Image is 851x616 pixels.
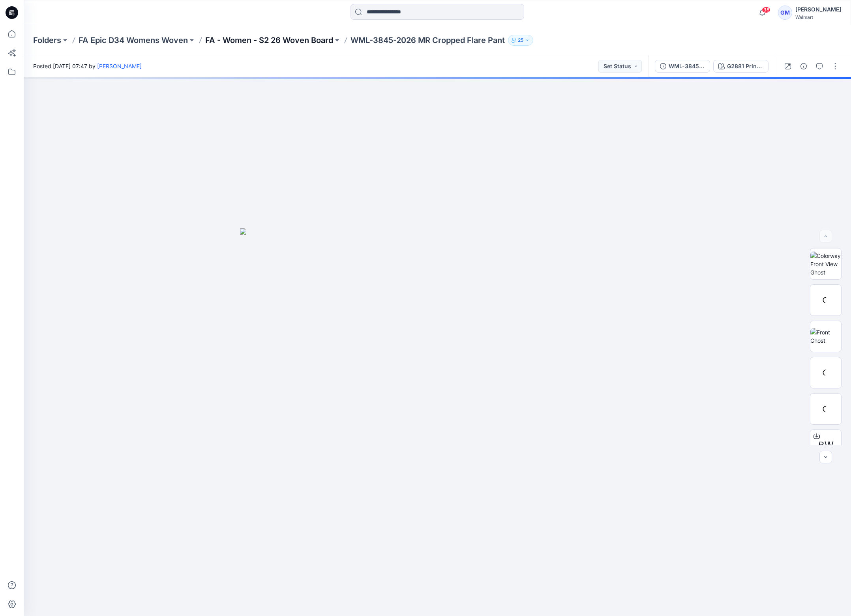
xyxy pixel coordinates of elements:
[727,62,763,71] div: G2881 Print Stripe
[669,62,705,71] div: WML-3845-2026_Rev1_MR Cropped Flare Pant_Full Colorway
[508,35,533,46] button: 25
[33,62,142,70] span: Posted [DATE] 07:47 by
[810,252,841,276] img: Colorway Front View Ghost
[762,7,770,13] span: 38
[818,438,834,452] span: BW
[518,36,523,45] p: 25
[795,5,841,14] div: [PERSON_NAME]
[795,14,841,20] div: Walmart
[97,63,142,69] a: [PERSON_NAME]
[240,228,635,616] img: eyJhbGciOiJIUzI1NiIsImtpZCI6IjAiLCJzbHQiOiJzZXMiLCJ0eXAiOiJKV1QifQ.eyJkYXRhIjp7InR5cGUiOiJzdG9yYW...
[778,6,792,20] div: GM
[33,35,61,46] a: Folders
[655,60,710,73] button: WML-3845-2026_Rev1_MR Cropped Flare Pant_Full Colorway
[79,35,188,46] a: FA Epic D34 Womens Woven
[797,60,810,73] button: Details
[351,35,505,46] p: WML-3845-2026 MR Cropped Flare Pant
[205,35,333,46] a: FA - Women - S2 26 Woven Board
[810,328,841,345] img: Front Ghost
[713,60,769,73] button: G2881 Print Stripe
